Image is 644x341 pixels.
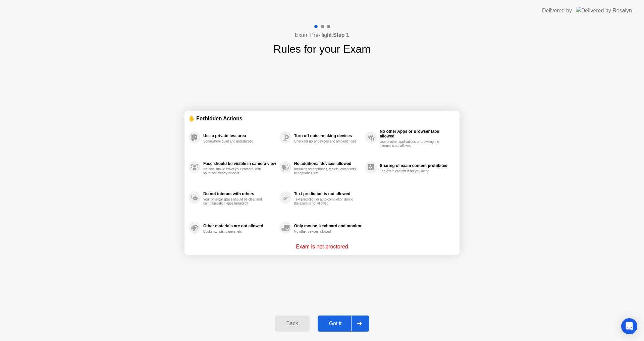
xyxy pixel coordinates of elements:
[203,191,276,196] div: Do not interact with others
[380,169,443,173] div: The exam content is for you alone
[294,167,358,175] div: Including smartphones, tablets, computers, headphones, etc.
[320,321,351,327] div: Got it
[294,191,362,196] div: Text prediction is not allowed
[318,316,369,332] button: Got it
[203,139,267,144] div: Somewhere quiet and undisturbed
[294,139,358,144] div: Check for noisy devices and ambient noise
[189,115,455,122] div: ✋ Forbidden Actions
[296,243,348,251] p: Exam is not proctored
[203,230,267,234] div: Books, scripts, papers, etc
[294,197,358,206] div: Text prediction or auto-completion during the exam is not allowed
[295,31,349,39] h4: Exam Pre-flight:
[294,230,358,234] div: No other devices allowed
[203,197,267,206] div: Your physical space should be clear and communication apps turned off
[273,41,371,57] h1: Rules for your Exam
[380,140,443,148] div: Use of other applications or browsing the internet is not allowed
[621,318,637,334] div: Open Intercom Messenger
[294,161,362,166] div: No additional devices allowed
[294,133,362,138] div: Turn off noise-making devices
[203,161,276,166] div: Face should be visible in camera view
[380,129,452,138] div: No other Apps or Browser tabs allowed
[380,163,452,168] div: Sharing of exam content prohibited
[542,7,572,15] div: Delivered by
[294,224,362,228] div: Only mouse, keyboard and monitor
[333,32,349,38] b: Step 1
[277,321,307,327] div: Back
[203,133,276,138] div: Use a private test area
[203,167,267,175] div: Nothing should cover your camera, with your face clearly in focus
[576,7,632,14] img: Delivered by Rosalyn
[203,224,276,228] div: Other materials are not allowed
[275,316,309,332] button: Back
